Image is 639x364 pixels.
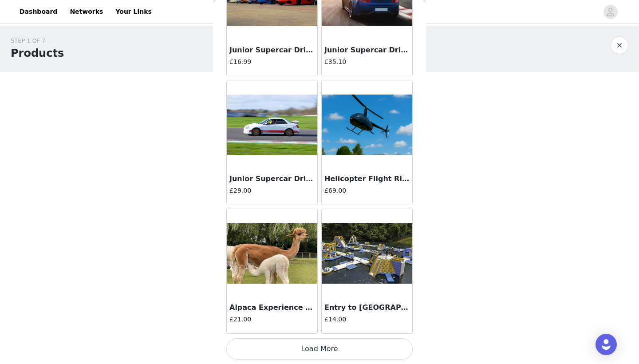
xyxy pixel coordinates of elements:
[110,2,157,22] a: Your Links
[596,334,617,355] div: Open Intercom Messenger
[229,45,315,55] h3: Junior Supercar Driving Experience ([DATE])
[227,223,317,284] img: Alpaca Experience for 2 (1 Sept)
[14,2,63,22] a: Dashboard
[324,302,410,313] h3: Entry to [GEOGRAPHIC_DATA] for 1, 2 or 4 ([DATE])
[322,223,412,284] img: Entry to Fenland Aquapark for 1, 2 or 4 (1 Sept)
[229,302,315,313] h3: Alpaca Experience for 2 ([DATE])
[64,2,108,22] a: Networks
[11,36,64,45] div: STEP 1 OF 7
[229,57,315,67] h4: £16.99
[229,315,315,324] h4: £21.00
[226,338,413,360] button: Load More
[324,186,410,195] h4: £69.00
[11,45,64,61] h1: Products
[227,95,317,155] img: Junior Supercar Driving Experience (1 Sept)
[324,45,410,55] h3: Junior Supercar Driving Thrill ([DATE])
[324,174,410,184] h3: Helicopter Flight Ride ([DATE])
[229,186,315,195] h4: £29.00
[322,95,412,155] img: Helicopter Flight Ride (1 Sept)
[324,57,410,67] h4: £35.10
[324,315,410,324] h4: £14.00
[229,174,315,184] h3: Junior Supercar Driving Experience ([DATE])
[606,5,615,19] div: avatar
